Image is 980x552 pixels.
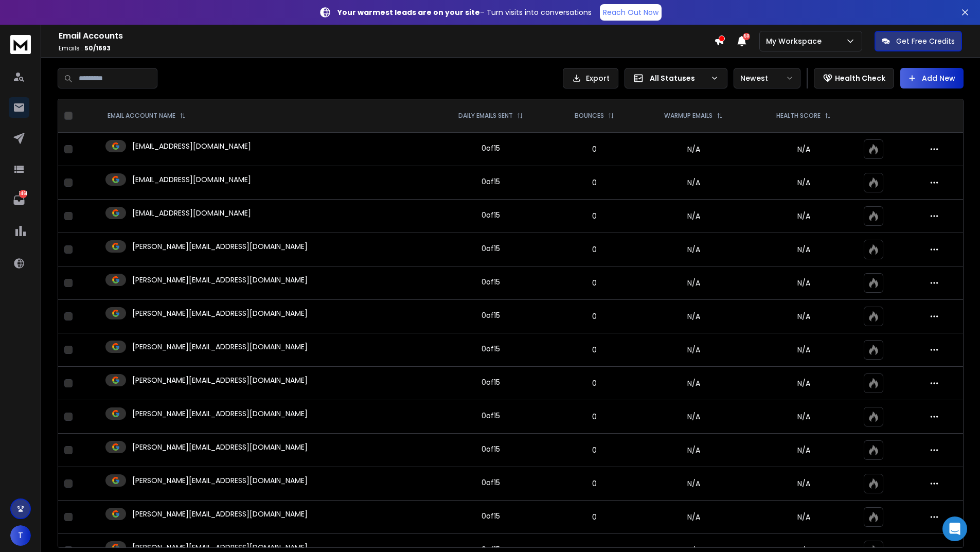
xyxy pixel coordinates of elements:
[458,112,513,120] p: DAILY EMAILS SENT
[10,35,31,54] img: logo
[482,511,500,521] div: 0 of 15
[637,233,750,266] td: N/A
[59,30,714,42] h1: Email Accounts
[132,141,251,151] p: [EMAIL_ADDRESS][DOMAIN_NAME]
[132,408,308,419] p: [PERSON_NAME][EMAIL_ADDRESS][DOMAIN_NAME]
[558,412,631,422] p: 0
[756,311,851,322] p: N/A
[558,144,631,154] p: 0
[558,378,631,388] p: 0
[482,176,500,187] div: 0 of 15
[558,311,631,322] p: 0
[896,36,955,46] p: Get Free Credits
[482,344,500,354] div: 0 of 15
[132,475,308,486] p: [PERSON_NAME][EMAIL_ADDRESS][DOMAIN_NAME]
[756,412,851,422] p: N/A
[603,7,658,17] p: Reach Out Now
[132,308,308,318] p: [PERSON_NAME][EMAIL_ADDRESS][DOMAIN_NAME]
[835,73,885,83] p: Health Check
[637,467,750,501] td: N/A
[132,174,251,185] p: [EMAIL_ADDRESS][DOMAIN_NAME]
[814,68,894,88] button: Health Check
[482,411,500,421] div: 0 of 15
[132,275,308,285] p: [PERSON_NAME][EMAIL_ADDRESS][DOMAIN_NAME]
[942,517,967,541] div: Open Intercom Messenger
[558,512,631,522] p: 0
[637,501,750,534] td: N/A
[756,144,851,154] p: N/A
[108,112,186,120] div: EMAIL ACCOUNT NAME
[482,143,500,153] div: 0 of 15
[132,241,308,252] p: [PERSON_NAME][EMAIL_ADDRESS][DOMAIN_NAME]
[10,525,31,546] button: T
[743,33,750,40] span: 50
[756,278,851,288] p: N/A
[558,211,631,221] p: 0
[734,68,800,88] button: Newest
[575,112,604,120] p: BOUNCES
[664,112,712,120] p: WARMUP EMAILS
[637,266,750,300] td: N/A
[766,36,826,46] p: My Workspace
[650,73,706,83] p: All Statuses
[756,177,851,188] p: N/A
[337,7,480,17] strong: Your warmest leads are on your site
[84,44,111,52] span: 50 / 1693
[558,278,631,288] p: 0
[482,310,500,320] div: 0 of 15
[900,68,964,88] button: Add New
[756,445,851,455] p: N/A
[558,345,631,355] p: 0
[756,211,851,221] p: N/A
[482,444,500,454] div: 0 of 15
[756,478,851,489] p: N/A
[637,400,750,434] td: N/A
[756,244,851,255] p: N/A
[875,31,962,51] button: Get Free Credits
[132,342,308,352] p: [PERSON_NAME][EMAIL_ADDRESS][DOMAIN_NAME]
[776,112,821,120] p: HEALTH SCORE
[637,367,750,400] td: N/A
[637,434,750,467] td: N/A
[337,7,592,17] p: – Turn visits into conversations
[637,133,750,166] td: N/A
[558,177,631,188] p: 0
[132,509,308,519] p: [PERSON_NAME][EMAIL_ADDRESS][DOMAIN_NAME]
[637,300,750,333] td: N/A
[756,512,851,522] p: N/A
[756,345,851,355] p: N/A
[637,333,750,367] td: N/A
[482,277,500,287] div: 0 of 15
[563,68,618,88] button: Export
[600,4,662,21] a: Reach Out Now
[756,378,851,388] p: N/A
[558,445,631,455] p: 0
[59,44,714,52] p: Emails :
[558,244,631,255] p: 0
[132,375,308,385] p: [PERSON_NAME][EMAIL_ADDRESS][DOMAIN_NAME]
[482,210,500,220] div: 0 of 15
[132,442,308,452] p: [PERSON_NAME][EMAIL_ADDRESS][DOMAIN_NAME]
[9,190,29,210] a: 1461
[132,208,251,218] p: [EMAIL_ADDRESS][DOMAIN_NAME]
[637,166,750,200] td: N/A
[19,190,27,198] p: 1461
[482,477,500,488] div: 0 of 15
[482,377,500,387] div: 0 of 15
[637,200,750,233] td: N/A
[482,243,500,254] div: 0 of 15
[558,478,631,489] p: 0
